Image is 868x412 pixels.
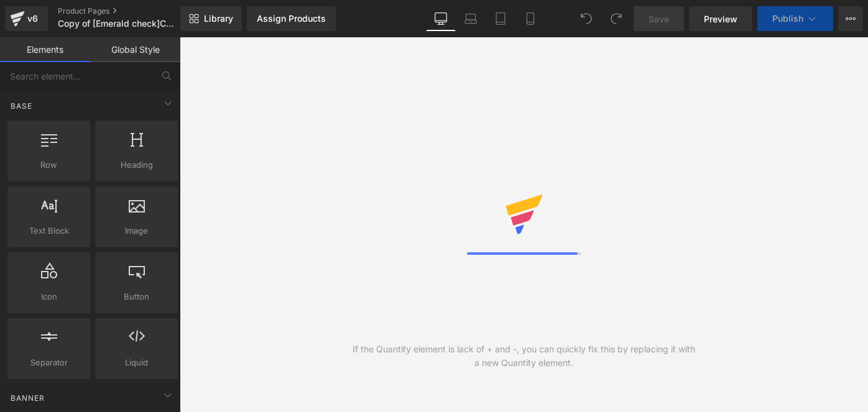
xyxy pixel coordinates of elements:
[9,392,46,404] span: Banner
[11,356,86,369] span: Separator
[574,6,599,31] button: Undo
[604,6,629,31] button: Redo
[25,11,40,27] div: v6
[772,14,803,24] span: Publish
[352,342,696,370] div: If the Quantity element is lack of + and -, you can quickly fix this by replacing it with a new Q...
[456,6,486,31] a: Laptop
[9,100,34,112] span: Base
[515,6,545,31] a: Mobile
[11,158,86,172] span: Row
[689,6,752,31] a: Preview
[90,37,180,62] a: Global Style
[180,6,242,31] a: New Library
[99,224,174,237] span: Image
[11,290,86,303] span: Icon
[838,6,863,31] button: More
[426,6,456,31] a: Desktop
[58,19,177,29] span: Copy of [Emerald check]Copy of [DATE] | Skincondition | Scarcity
[58,6,201,16] a: Product Pages
[99,158,174,172] span: Heading
[649,12,669,25] span: Save
[257,14,326,24] div: Assign Products
[11,224,86,237] span: Text Block
[757,6,833,31] button: Publish
[704,12,737,25] span: Preview
[486,6,515,31] a: Tablet
[5,6,48,31] a: v6
[99,290,174,303] span: Button
[99,356,174,369] span: Liquid
[204,13,233,24] span: Library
